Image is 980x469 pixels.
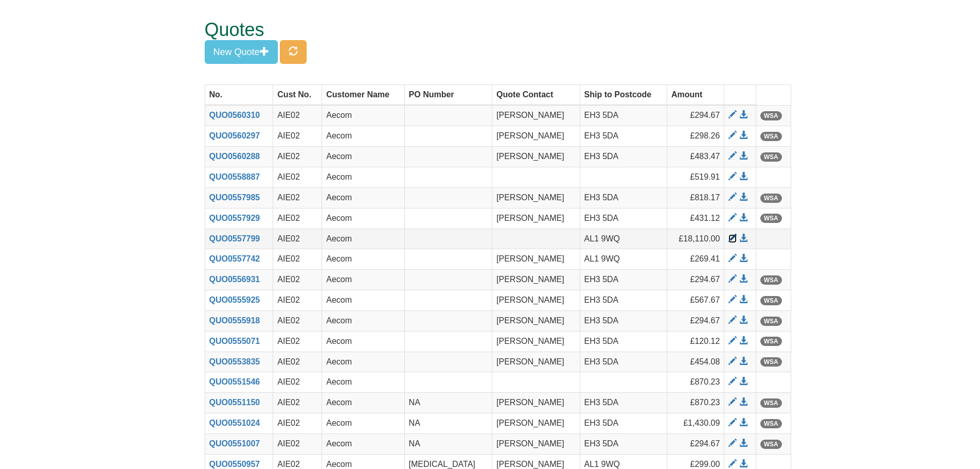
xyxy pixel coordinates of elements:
td: AIE02 [273,105,322,126]
td: AIE02 [273,372,322,393]
span: WSA [760,317,782,326]
span: WSA [760,132,782,141]
td: Aecom [322,331,404,352]
td: Aecom [322,413,404,434]
span: WSA [760,214,782,223]
td: £870.23 [667,372,724,393]
td: £294.67 [667,270,724,290]
td: EH3 5DA [580,208,667,229]
td: Aecom [322,147,404,167]
th: No. [205,84,273,105]
td: [PERSON_NAME] [492,147,580,167]
td: £294.67 [667,105,724,126]
td: Aecom [322,270,404,290]
td: [PERSON_NAME] [492,270,580,290]
td: [PERSON_NAME] [492,393,580,413]
a: QUO0557799 [209,234,260,243]
td: £431.12 [667,208,724,229]
a: QUO0553835 [209,357,260,366]
a: QUO0551024 [209,419,260,427]
a: QUO0555925 [209,296,260,304]
td: AL1 9WQ [580,229,667,249]
span: WSA [760,111,782,120]
td: £298.26 [667,126,724,147]
td: AIE02 [273,208,322,229]
td: £567.67 [667,290,724,311]
td: £483.47 [667,147,724,167]
span: WSA [760,440,782,449]
td: EH3 5DA [580,352,667,372]
td: Aecom [322,290,404,311]
td: [PERSON_NAME] [492,126,580,147]
td: [PERSON_NAME] [492,413,580,434]
td: £294.67 [667,433,724,454]
td: AIE02 [273,310,322,331]
td: AIE02 [273,187,322,208]
td: Aecom [322,167,404,187]
td: [PERSON_NAME] [492,249,580,270]
td: Aecom [322,126,404,147]
a: QUO0550957 [209,460,260,468]
th: Amount [667,84,724,105]
td: Aecom [322,372,404,393]
td: AL1 9WQ [580,249,667,270]
td: Aecom [322,352,404,372]
span: WSA [760,296,782,305]
td: EH3 5DA [580,270,667,290]
td: £18,110.00 [667,229,724,249]
td: [PERSON_NAME] [492,352,580,372]
td: Aecom [322,310,404,331]
td: AIE02 [273,290,322,311]
td: Aecom [322,393,404,413]
a: QUO0560297 [209,131,260,140]
td: AIE02 [273,270,322,290]
td: EH3 5DA [580,310,667,331]
td: Aecom [322,433,404,454]
td: AIE02 [273,352,322,372]
td: NA [404,413,492,434]
td: NA [404,393,492,413]
a: QUO0555918 [209,316,260,325]
td: NA [404,433,492,454]
td: £818.17 [667,187,724,208]
td: £294.67 [667,310,724,331]
td: [PERSON_NAME] [492,310,580,331]
td: £1,430.09 [667,413,724,434]
td: [PERSON_NAME] [492,433,580,454]
td: Aecom [322,187,404,208]
span: WSA [760,337,782,346]
td: AIE02 [273,331,322,352]
td: £120.12 [667,331,724,352]
a: QUO0558887 [209,172,260,181]
span: WSA [760,194,782,203]
a: QUO0551007 [209,439,260,448]
td: £454.08 [667,352,724,372]
td: EH3 5DA [580,147,667,167]
th: PO Number [404,84,492,105]
td: EH3 5DA [580,331,667,352]
span: WSA [760,152,782,162]
td: AIE02 [273,413,322,434]
td: AIE02 [273,393,322,413]
a: QUO0551150 [209,398,260,407]
a: QUO0556931 [209,275,260,284]
a: QUO0551546 [209,377,260,386]
td: [PERSON_NAME] [492,187,580,208]
a: QUO0557985 [209,193,260,202]
td: [PERSON_NAME] [492,331,580,352]
td: Aecom [322,105,404,126]
button: New Quote [205,40,278,64]
span: WSA [760,357,782,367]
td: AIE02 [273,126,322,147]
td: EH3 5DA [580,105,667,126]
td: Aecom [322,208,404,229]
td: EH3 5DA [580,413,667,434]
td: EH3 5DA [580,433,667,454]
td: [PERSON_NAME] [492,290,580,311]
th: Cust No. [273,84,322,105]
td: [PERSON_NAME] [492,105,580,126]
a: QUO0560288 [209,152,260,161]
a: QUO0557929 [209,214,260,222]
th: Ship to Postcode [580,84,667,105]
h1: Quotes [205,20,753,40]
